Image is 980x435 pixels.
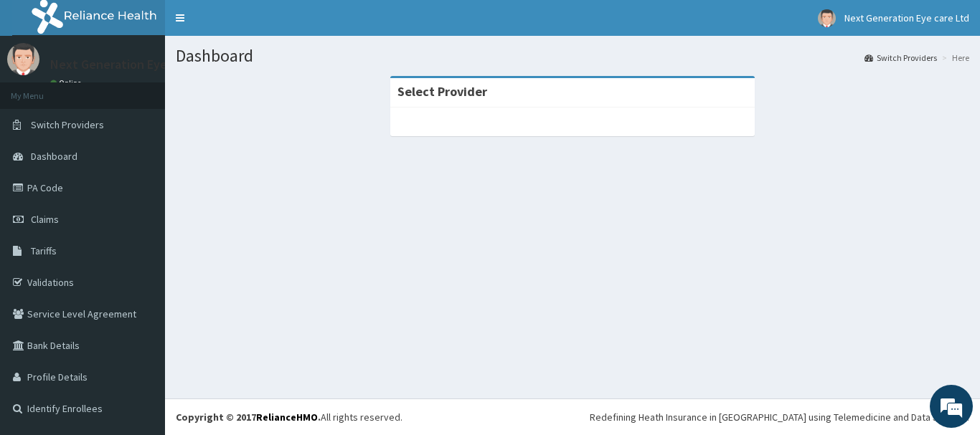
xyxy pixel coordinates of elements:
p: Next Generation Eye care Ltd [50,58,217,71]
a: RelianceHMO [256,411,318,424]
strong: Copyright © 2017 . [176,411,321,424]
span: Next Generation Eye care Ltd [844,11,969,24]
span: Claims [31,213,59,226]
span: Tariffs [31,244,57,257]
span: Dashboard [31,150,77,163]
span: Switch Providers [31,118,104,131]
strong: Select Provider [397,83,487,100]
li: Here [938,52,969,64]
footer: All rights reserved. [165,398,980,435]
a: Switch Providers [864,52,937,64]
div: Redefining Heath Insurance in [GEOGRAPHIC_DATA] using Telemedicine and Data Science! [590,410,969,424]
h1: Dashboard [176,47,969,65]
img: User Image [7,43,39,75]
img: User Image [818,9,836,27]
a: Online [50,78,85,88]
